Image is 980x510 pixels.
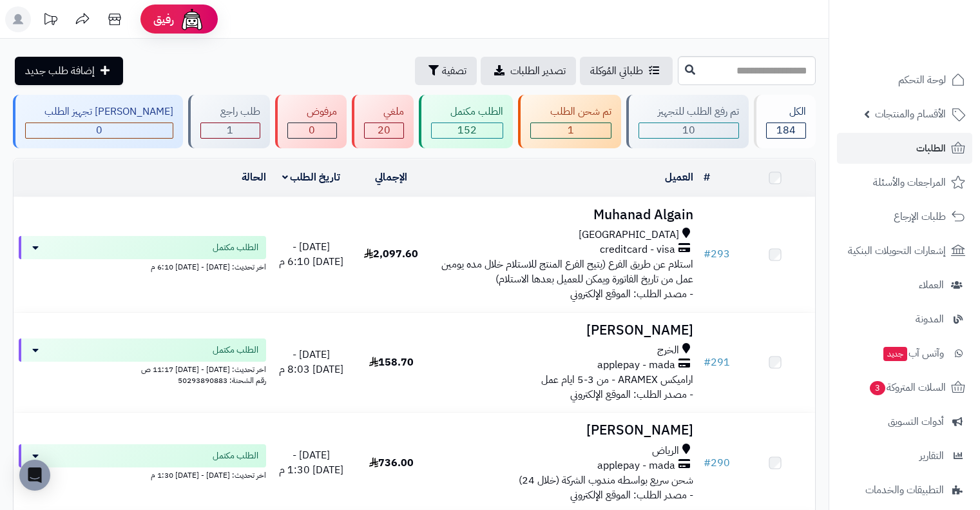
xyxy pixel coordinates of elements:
span: الطلب مكتمل [213,449,258,462]
img: ai-face.png [179,6,205,32]
a: # [704,170,710,185]
div: اخر تحديث: [DATE] - [DATE] 6:10 م [19,259,266,273]
span: 0 [96,123,102,138]
span: 1 [227,123,233,138]
a: تاريخ الطلب [282,170,341,185]
span: رقم الشحنة: 50293890883 [178,375,266,386]
a: العملاء [837,270,972,300]
a: التطبيقات والخدمات [837,475,972,505]
span: طلبات الإرجاع [894,208,946,226]
button: تصفية [415,57,477,85]
a: طلبات الإرجاع [837,201,972,232]
a: وآتس آبجديد [837,338,972,369]
span: لوحة التحكم [898,71,946,89]
span: 158.70 [369,355,414,370]
h3: [PERSON_NAME] [436,323,693,338]
a: الطلبات [837,133,972,164]
span: # [704,455,711,471]
a: التقارير [837,440,972,471]
span: التطبيقات والخدمات [865,481,944,499]
div: 1 [201,123,259,138]
a: ملغي 20 [349,95,416,148]
a: #290 [704,455,730,471]
span: 2,097.60 [364,246,418,262]
span: applepay - mada [597,358,675,373]
span: [GEOGRAPHIC_DATA] [579,228,679,242]
h3: Muhanad Algain [436,208,693,222]
span: الطلب مكتمل [213,344,258,357]
div: طلب راجع [200,104,260,119]
div: Open Intercom Messenger [19,460,50,491]
span: وآتس آب [882,344,944,362]
a: مرفوض 0 [273,95,349,148]
span: المدونة [916,310,944,328]
span: 20 [378,123,390,138]
a: السلات المتروكة3 [837,372,972,403]
a: طلباتي المُوكلة [580,57,673,85]
td: - مصدر الطلب: الموقع الإلكتروني [431,197,698,312]
td: - مصدر الطلب: الموقع الإلكتروني [431,313,698,413]
a: أدوات التسويق [837,406,972,437]
span: استلام عن طريق الفرع (يتيح الفرع المنتج للاستلام خلال مده يومين عمل من تاريخ الفاتورة ويمكن للعمي... [441,257,693,287]
span: الأقسام والمنتجات [875,105,946,123]
a: العميل [665,170,693,185]
div: اخر تحديث: [DATE] - [DATE] 1:30 م [19,467,266,481]
span: 152 [457,123,477,138]
span: تصفية [442,63,466,79]
a: إشعارات التحويلات البنكية [837,235,972,266]
span: اراميكس ARAMEX - من 3-5 ايام عمل [541,372,693,387]
div: الطلب مكتمل [431,104,503,119]
a: الطلب مكتمل 152 [416,95,515,148]
a: تحديثات المنصة [34,6,66,35]
span: طلباتي المُوكلة [590,63,643,79]
span: 0 [309,123,315,138]
span: تصدير الطلبات [510,63,566,79]
span: العملاء [919,276,944,294]
span: المراجعات والأسئلة [873,173,946,191]
span: الطلب مكتمل [213,241,258,254]
img: logo-2.png [892,34,968,61]
a: #291 [704,355,730,370]
span: 10 [682,123,695,138]
div: 152 [432,123,503,138]
a: المدونة [837,304,972,335]
a: الكل184 [751,95,818,148]
div: [PERSON_NAME] تجهيز الطلب [25,104,173,119]
span: 184 [776,123,796,138]
div: اخر تحديث: [DATE] - [DATE] 11:17 ص [19,362,266,375]
a: لوحة التحكم [837,64,972,95]
span: 1 [568,123,574,138]
div: ملغي [364,104,404,119]
div: 10 [639,123,738,138]
span: creditcard - visa [600,242,675,257]
a: الإجمالي [375,170,407,185]
span: رفيق [153,12,174,27]
a: الحالة [242,170,266,185]
span: [DATE] - [DATE] 6:10 م [279,239,343,270]
div: 1 [531,123,610,138]
span: # [704,355,711,370]
a: المراجعات والأسئلة [837,167,972,198]
div: مرفوض [287,104,337,119]
span: إضافة طلب جديد [25,63,95,79]
a: #293 [704,246,730,262]
span: 3 [870,381,885,395]
span: الطلبات [916,139,946,157]
a: طلب راجع 1 [186,95,272,148]
div: 20 [365,123,403,138]
span: الخرج [657,343,679,358]
span: شحن سريع بواسطه مندوب الشركة (خلال 24) [519,473,693,488]
span: # [704,246,711,262]
span: [DATE] - [DATE] 1:30 م [279,447,343,478]
div: تم شحن الطلب [530,104,611,119]
span: جديد [883,347,907,361]
span: الرياض [652,444,679,458]
a: إضافة طلب جديد [15,57,123,85]
span: التقارير [919,447,944,465]
a: تصدير الطلبات [481,57,576,85]
h3: [PERSON_NAME] [436,423,693,438]
div: تم رفع الطلب للتجهيز [639,104,739,119]
span: applepay - mada [597,458,675,473]
span: إشعارات التحويلات البنكية [848,242,946,260]
div: 0 [288,123,336,138]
